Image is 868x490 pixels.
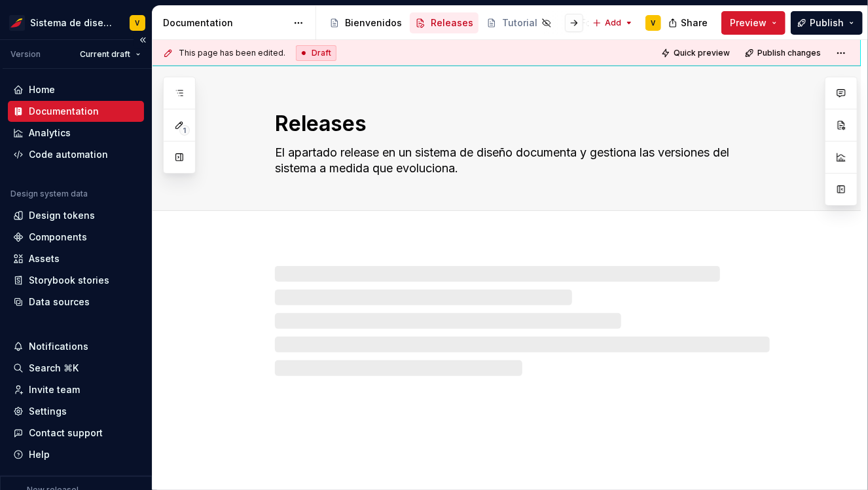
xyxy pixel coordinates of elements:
div: V [651,18,656,28]
div: Page tree [324,10,586,36]
button: Help [8,444,144,465]
div: Documentation [163,16,287,29]
button: Contact support [8,423,144,443]
span: Share [681,16,708,29]
a: Storybook stories [8,270,144,291]
a: Home [8,79,144,100]
a: Data sources [8,292,144,312]
div: Code automation [29,148,108,161]
button: Sistema de diseño IberiaV [3,9,149,37]
div: Design system data [10,189,88,199]
div: Search ⌘K [29,362,79,375]
a: Components [8,227,144,248]
button: Current draft [74,45,147,64]
span: Publish changes [757,48,821,58]
div: Settings [29,405,67,418]
a: Documentation [8,101,144,122]
a: Releases [410,12,479,33]
button: Publish [791,11,863,35]
div: Contact support [29,426,103,440]
span: Draft [312,48,331,58]
button: Collapse sidebar [134,31,152,49]
span: Preview [730,16,767,29]
div: Bienvenidos [345,16,402,29]
span: Current draft [80,49,130,60]
div: Invite team [29,383,80,396]
button: Search ⌘K [8,358,144,379]
a: Code automation [8,144,144,165]
button: Add [588,14,638,32]
div: Version [10,49,41,60]
textarea: El apartado release en un sistema de diseño documenta y gestiona las versiones del sistema a medi... [272,142,767,179]
div: Storybook stories [29,274,109,287]
button: Publish changes [741,44,827,62]
a: Analytics [8,122,144,143]
a: Assets [8,248,144,269]
img: 55604660-494d-44a9-beb2-692398e9940a.png [9,15,25,31]
div: Assets [29,252,60,265]
a: Tutorial [481,12,557,33]
div: Components [29,231,87,244]
div: Home [29,83,55,96]
a: Settings [8,401,144,422]
div: Design tokens [29,209,95,222]
textarea: Releases [272,108,767,140]
div: Analytics [29,126,71,140]
div: Releases [431,16,473,29]
button: Share [662,11,716,35]
button: Preview [721,11,786,35]
div: Documentation [29,105,99,118]
span: Publish [810,16,844,29]
div: Tutorial [502,16,537,29]
a: Invite team [8,379,144,400]
div: Sistema de diseño Iberia [30,16,114,29]
span: 1 [179,125,190,136]
button: Quick preview [657,44,736,62]
span: Add [605,18,621,28]
div: Notifications [29,340,88,353]
span: This page has been edited. [179,48,285,58]
a: Design tokens [8,205,144,226]
div: Help [29,448,50,461]
div: Data sources [29,295,90,309]
span: Quick preview [674,48,730,58]
a: Bienvenidos [324,12,407,33]
button: Notifications [8,336,144,357]
div: V [136,18,140,28]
